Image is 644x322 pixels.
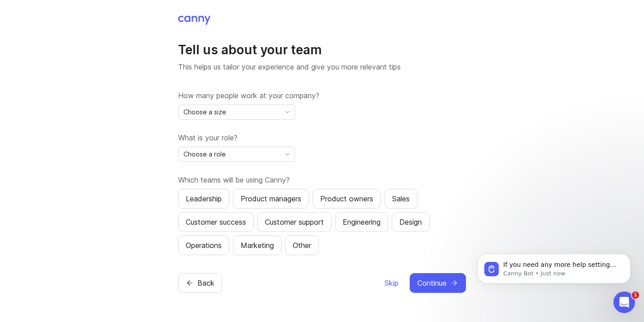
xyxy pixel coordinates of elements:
[178,42,466,58] h1: Tell us about your team
[186,240,222,251] div: Operations
[410,273,466,293] button: Continue
[265,217,324,227] div: Customer support
[178,16,210,25] img: Canny Home
[399,217,422,227] div: Design
[178,90,466,101] label: How many people work at your company?
[320,193,373,204] div: Product owners
[285,235,319,255] button: Other
[233,235,282,255] button: Marketing
[178,61,466,72] p: This helps us tailor your experience and give you more relevant tips
[385,189,417,209] button: Sales
[385,278,398,288] span: Skip
[384,273,399,293] button: Skip
[343,217,380,227] div: Engineering
[392,212,429,232] button: Design
[257,212,331,232] button: Customer support
[178,212,254,232] button: Customer success
[183,107,226,117] span: Choose a size
[417,278,447,288] span: Continue
[632,292,639,299] span: 1
[392,193,410,204] div: Sales
[197,278,215,288] span: Back
[178,174,466,185] label: Which teams will be using Canny?
[178,189,229,209] button: Leadership
[293,240,311,251] div: Other
[178,273,222,293] button: Back
[178,104,295,120] div: toggle menu
[280,109,295,116] svg: toggle icon
[613,292,635,313] iframe: Intercom live chat
[183,149,226,159] span: Choose a role
[241,193,301,204] div: Product managers
[233,189,309,209] button: Product managers
[241,240,274,251] div: Marketing
[464,235,644,298] iframe: Intercom notifications message
[335,212,388,232] button: Engineering
[313,189,381,209] button: Product owners
[186,217,246,227] div: Customer success
[178,147,295,162] div: toggle menu
[186,193,222,204] div: Leadership
[280,151,295,158] svg: toggle icon
[178,132,466,143] label: What is your role?
[178,235,229,255] button: Operations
